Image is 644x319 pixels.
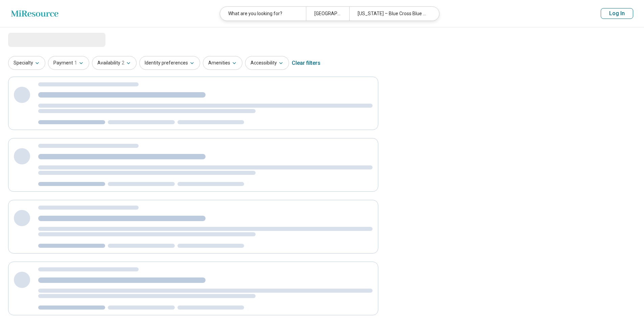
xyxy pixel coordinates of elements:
span: Loading... [8,33,65,46]
button: Log In [601,8,633,19]
button: Accessibility [245,56,289,70]
button: Payment1 [48,56,89,70]
span: 1 [74,59,77,67]
button: Amenities [203,56,242,70]
div: [GEOGRAPHIC_DATA], [GEOGRAPHIC_DATA] [306,7,349,21]
button: Availability2 [92,56,137,70]
button: Specialty [8,56,45,70]
span: 2 [122,59,124,67]
div: Clear filters [292,55,320,71]
div: [US_STATE] – Blue Cross Blue Shield [349,7,435,21]
div: What are you looking for? [220,7,306,21]
button: Identity preferences [139,56,200,70]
